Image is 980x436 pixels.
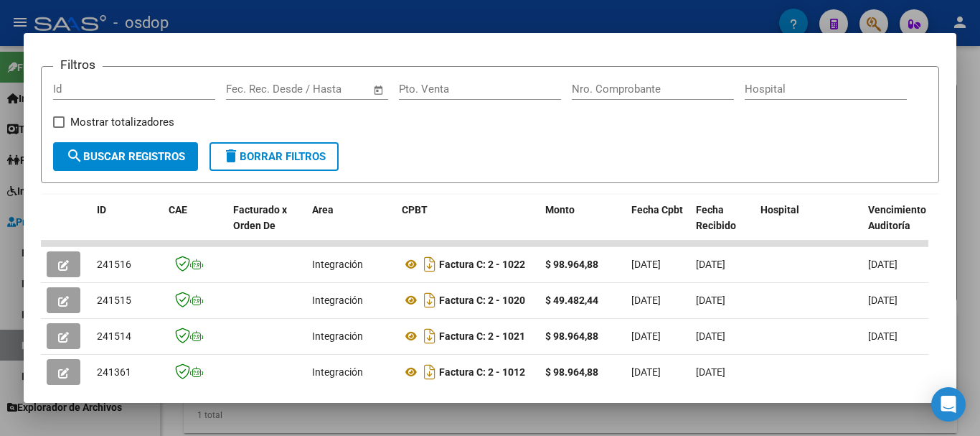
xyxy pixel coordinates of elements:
[396,195,540,258] datatable-header-cell: CPBT
[312,294,363,306] span: Integración
[696,259,725,270] span: [DATE]
[868,294,897,306] span: [DATE]
[97,330,131,342] span: 241514
[91,195,163,258] datatable-header-cell: ID
[696,204,736,232] span: Fecha Recibido
[97,259,131,270] span: 241516
[306,195,396,258] datatable-header-cell: Area
[402,204,428,215] span: CPBT
[439,259,525,270] strong: Factura C: 2 - 1022
[312,330,363,342] span: Integración
[420,289,439,312] i: Descargar documento
[312,204,334,215] span: Area
[439,330,525,342] strong: Factura C: 2 - 1021
[540,195,626,258] datatable-header-cell: Monto
[626,195,690,258] datatable-header-cell: Fecha Cpbt
[233,204,287,232] span: Facturado x Orden De
[545,366,598,378] strong: $ 98.964,88
[163,195,227,258] datatable-header-cell: CAE
[631,330,661,342] span: [DATE]
[297,83,367,96] input: Fecha fin
[312,366,363,378] span: Integración
[70,113,174,131] span: Mostrar totalizadores
[312,259,363,270] span: Integración
[97,294,131,306] span: 241515
[862,195,927,258] datatable-header-cell: Vencimiento Auditoría
[631,204,683,215] span: Fecha Cpbt
[53,142,198,171] button: Buscar Registros
[420,325,439,348] i: Descargar documento
[209,142,339,171] button: Borrar Filtros
[97,366,131,378] span: 241361
[66,150,185,163] span: Buscar Registros
[97,204,106,215] span: ID
[439,366,525,378] strong: Factura C: 2 - 1012
[66,147,83,164] mat-icon: search
[631,366,661,378] span: [DATE]
[755,195,862,258] datatable-header-cell: Hospital
[545,294,598,306] strong: $ 49.482,44
[222,147,240,164] mat-icon: delete
[631,259,661,270] span: [DATE]
[53,55,103,74] h3: Filtros
[868,204,926,232] span: Vencimiento Auditoría
[760,204,799,215] span: Hospital
[226,83,284,96] input: Fecha inicio
[868,259,897,270] span: [DATE]
[696,366,725,378] span: [DATE]
[371,82,387,98] button: Open calendar
[439,294,525,306] strong: Factura C: 2 - 1020
[868,330,897,342] span: [DATE]
[696,330,725,342] span: [DATE]
[420,253,439,276] i: Descargar documento
[222,150,326,163] span: Borrar Filtros
[545,330,598,342] strong: $ 98.964,88
[420,361,439,384] i: Descargar documento
[690,195,755,258] datatable-header-cell: Fecha Recibido
[931,387,966,422] div: Open Intercom Messenger
[631,294,661,306] span: [DATE]
[545,204,575,215] span: Monto
[545,259,598,270] strong: $ 98.964,88
[696,294,725,306] span: [DATE]
[227,195,306,258] datatable-header-cell: Facturado x Orden De
[169,204,187,215] span: CAE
